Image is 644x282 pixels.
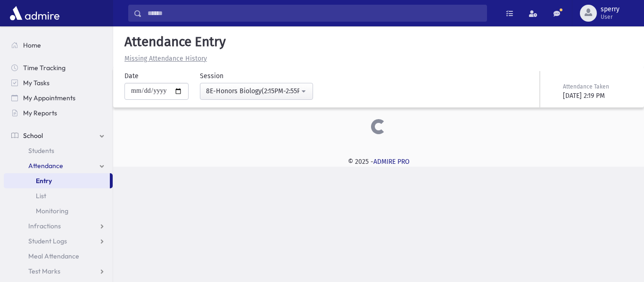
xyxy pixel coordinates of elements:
span: My Tasks [23,79,50,87]
a: List [4,188,113,203]
div: [DATE] 2:19 PM [563,91,631,101]
span: Monitoring [36,207,68,215]
a: My Reports [4,105,113,121]
input: Search [142,5,487,22]
a: Entry [4,173,110,188]
span: User [601,13,619,21]
span: Time Tracking [23,64,66,72]
a: My Appointments [4,90,113,105]
a: My Tasks [4,75,113,90]
span: Students [28,146,54,155]
span: sperry [601,6,619,13]
span: My Reports [23,109,57,117]
u: Missing Attendance History [124,55,207,63]
div: Attendance Taken [563,82,631,91]
div: 8E-Honors Biology(2:15PM-2:55PM) [206,86,299,96]
a: Infractions [4,218,113,234]
label: Date [124,71,139,81]
a: Missing Attendance History [121,55,207,63]
a: Attendance [4,158,113,173]
a: School [4,128,113,143]
a: Meal Attendance [4,249,113,264]
div: © 2025 - [128,157,629,167]
a: Home [4,38,113,53]
button: 8E-Honors Biology(2:15PM-2:55PM) [200,83,313,100]
span: Student Logs [28,237,67,245]
span: Entry [36,177,52,185]
label: Session [200,71,223,81]
span: Meal Attendance [28,252,79,260]
span: Infractions [28,222,61,230]
a: Monitoring [4,203,113,218]
span: School [23,131,43,140]
span: Home [23,41,41,49]
a: ADMIRE PRO [373,158,410,166]
a: Students [4,143,113,158]
a: Student Logs [4,234,113,249]
h5: Attendance Entry [121,34,636,50]
a: Test Marks [4,264,113,279]
span: Attendance [28,161,63,170]
a: Time Tracking [4,60,113,75]
span: Test Marks [28,267,60,275]
span: My Appointments [23,94,75,102]
img: AdmirePro [8,4,62,23]
span: List [36,192,46,200]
